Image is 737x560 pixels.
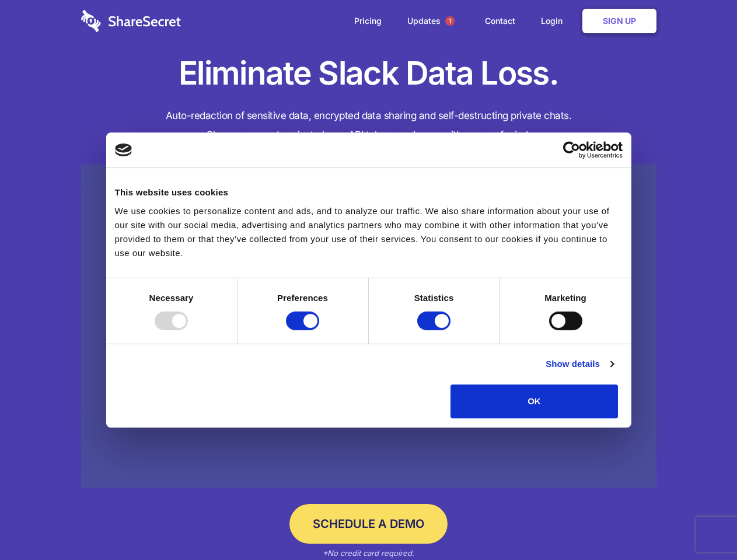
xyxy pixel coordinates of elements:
h1: Eliminate Slack Data Loss. [81,52,656,94]
strong: Marketing [544,293,586,303]
button: OK [450,384,618,418]
strong: Necessary [149,293,194,303]
em: *No credit card required. [323,548,414,558]
img: logo [115,143,132,156]
strong: Statistics [414,293,454,303]
a: Contact [473,3,527,39]
a: Usercentrics Cookiebot - opens in a new window [521,141,623,159]
span: 1 [445,16,455,26]
img: logo-wordmark-white-trans-d4663122ce5f474addd5e946df7df03e33cb6a1c49d2221995e7729f52c070b2.svg [81,10,181,32]
div: We use cookies to personalize content and ads, and to analyze our traffic. We also share informat... [115,204,623,260]
h4: Auto-redaction of sensitive data, encrypted data sharing and self-destructing private chats. Shar... [81,106,656,145]
a: Login [529,3,580,39]
a: Schedule a Demo [289,504,448,544]
a: Pricing [343,3,393,39]
div: This website uses cookies [115,185,623,199]
a: Wistia video thumbnail [81,164,656,488]
a: Sign Up [582,9,656,33]
a: Show details [546,357,613,371]
strong: Preferences [277,293,328,303]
